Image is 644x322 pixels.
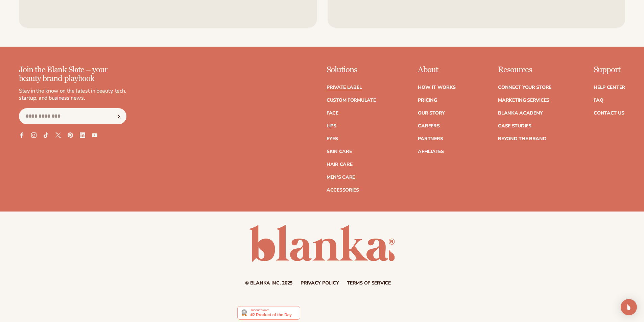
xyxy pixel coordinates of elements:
a: Hair Care [327,162,352,167]
a: Connect your store [498,85,551,90]
a: Blanka Academy [498,111,543,116]
a: Partners [418,137,443,141]
a: Privacy policy [301,281,339,286]
a: FAQ [594,98,603,103]
a: Case Studies [498,124,531,128]
a: Help Center [594,85,625,90]
a: Affiliates [418,149,444,154]
button: Subscribe [111,108,126,124]
a: Our Story [418,111,445,116]
a: Custom formulate [327,98,376,103]
p: Resources [498,66,551,74]
a: How It Works [418,85,456,90]
a: Accessories [327,188,359,193]
small: © Blanka Inc. 2025 [245,280,292,286]
p: Support [594,66,625,74]
a: Eyes [327,137,338,141]
a: Marketing services [498,98,549,103]
a: Lips [327,124,336,128]
a: Skin Care [327,149,352,154]
a: Careers [418,124,439,128]
a: Terms of service [347,281,391,286]
a: Private label [327,85,362,90]
a: Face [327,111,338,116]
div: Open Intercom Messenger [621,299,637,315]
a: Men's Care [327,175,355,180]
p: Solutions [327,66,376,74]
a: Beyond the brand [498,137,547,141]
a: Contact Us [594,111,624,116]
img: Blanka - Start a beauty or cosmetic line in under 5 minutes | Product Hunt [237,306,300,320]
a: Pricing [418,98,437,103]
p: Join the Blank Slate – your beauty brand playbook [19,66,126,83]
p: Stay in the know on the latest in beauty, tech, startup, and business news. [19,88,126,102]
p: About [418,66,456,74]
